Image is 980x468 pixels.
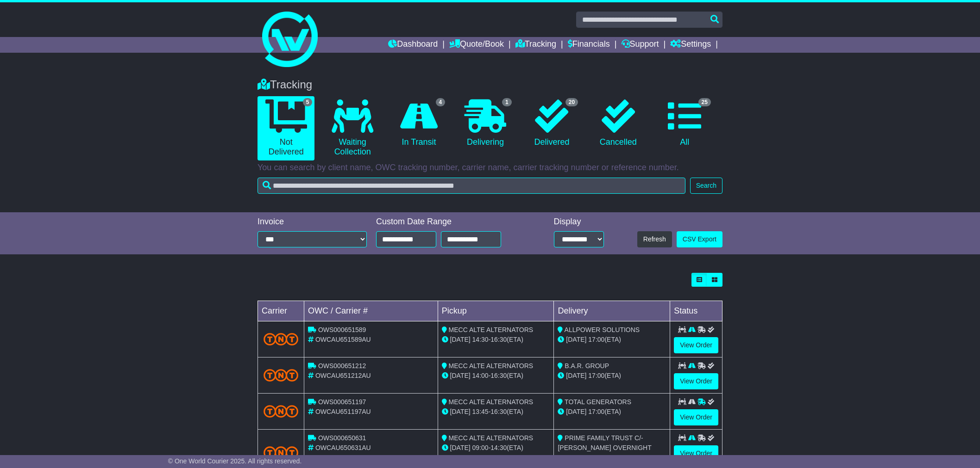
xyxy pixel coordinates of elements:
span: © One World Courier 2025. All rights reserved. [168,457,302,465]
a: View Order [674,373,718,389]
p: You can search by client name, OWC tracking number, carrier name, carrier tracking number or refe... [258,163,722,173]
div: Invoice [258,217,367,227]
span: OWS000650631 [318,434,366,442]
span: 14:30 [490,444,507,451]
td: Delivery [554,301,670,321]
a: 5 Not Delivered [258,96,314,160]
span: PRIME FAMILY TRUST C/- [PERSON_NAME] OVERNIGHT FREIGHT [558,434,651,461]
span: 13:45 [472,408,489,415]
span: MECC ALTE ALTERNATORS [449,434,534,442]
div: Display [554,217,604,227]
span: OWCAU650631AU [315,444,371,451]
div: - (ETA) [442,371,550,381]
a: 4 In Transit [390,96,447,151]
a: 1 Delivering [457,96,514,151]
span: 17:00 [588,372,604,379]
div: (ETA) [558,335,666,345]
span: [DATE] [450,372,471,379]
a: Support [622,37,659,53]
span: 09:00 [472,444,489,451]
img: TNT_Domestic.png [264,333,298,345]
span: OWS000651197 [318,398,366,406]
span: 16:30 [490,372,507,379]
div: (ETA) [558,371,666,381]
a: 25 All [656,96,713,151]
span: MECC ALTE ALTERNATORS [449,398,534,406]
a: View Order [674,409,718,425]
span: 25 [698,98,711,106]
a: Dashboard [388,37,438,53]
a: 20 Delivered [523,96,580,151]
td: OWC / Carrier # [304,301,438,321]
div: - (ETA) [442,443,550,453]
a: View Order [674,445,718,462]
div: Custom Date Range [376,217,525,227]
span: 16:30 [490,408,507,415]
span: 14:00 [472,372,489,379]
span: OWCAU651197AU [315,408,371,415]
span: ALLPOWER SOLUTIONS [565,326,640,333]
a: Tracking [515,37,556,53]
div: - (ETA) [442,335,550,345]
span: 17:00 [588,408,604,415]
span: [DATE] [450,408,471,415]
td: Status [670,301,722,321]
span: [DATE] [566,408,586,415]
span: [DATE] [450,336,471,343]
span: B.A.R. GROUP [565,362,609,369]
span: OWS000651589 [318,326,366,333]
span: 20 [565,98,578,106]
span: MECC ALTE ALTERNATORS [449,362,534,369]
a: CSV Export [677,231,722,247]
span: 17:00 [588,336,604,343]
span: 1 [502,98,512,106]
span: OWS000651212 [318,362,366,369]
img: TNT_Domestic.png [264,446,298,459]
a: Waiting Collection [324,96,381,160]
img: TNT_Domestic.png [264,369,298,382]
a: Quote/Book [449,37,504,53]
span: [DATE] [450,444,471,451]
a: Cancelled [590,96,647,151]
div: - (ETA) [442,407,550,417]
span: TOTAL GENERATORS [565,398,631,406]
img: TNT_Domestic.png [264,405,298,418]
span: 5 [303,98,313,106]
span: [DATE] [566,336,586,343]
a: View Order [674,337,718,353]
td: Pickup [438,301,554,321]
span: MECC ALTE ALTERNATORS [449,326,534,333]
button: Search [690,178,722,194]
div: Tracking [253,78,727,92]
a: Financials [568,37,610,53]
span: 16:30 [490,336,507,343]
button: Refresh [637,231,672,247]
span: OWCAU651212AU [315,372,371,379]
span: OWCAU651589AU [315,336,371,343]
td: Carrier [258,301,304,321]
span: 14:30 [472,336,489,343]
div: (ETA) [558,407,666,417]
span: [DATE] [566,372,586,379]
span: 4 [436,98,446,106]
a: Settings [670,37,711,53]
